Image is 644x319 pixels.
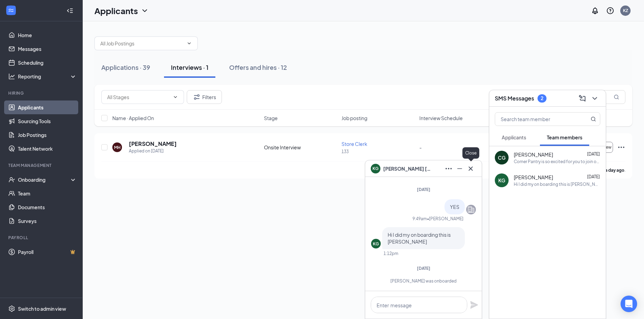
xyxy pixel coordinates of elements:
div: Interviews · 1 [171,63,208,72]
a: Messages [18,42,77,56]
span: Interview Schedule [419,115,463,121]
div: KZ [623,8,628,13]
div: KG [498,177,505,184]
div: KG [373,241,379,247]
span: [PERSON_NAME] [PERSON_NAME] [383,165,431,172]
button: Filter Filters [187,90,222,104]
span: Stage [264,115,278,121]
span: Team members [547,134,582,140]
input: Search team member [495,113,577,126]
svg: Filter [193,93,201,101]
a: Home [18,28,77,42]
svg: ChevronDown [591,94,599,103]
b: a day ago [605,168,624,173]
input: All Job Postings [100,40,184,47]
svg: MagnifyingGlass [591,116,596,122]
a: Documents [18,200,77,214]
h1: Applicants [94,5,138,17]
div: Reporting [18,73,77,80]
button: Cross [465,163,476,174]
div: Hi I did my on boarding this is [PERSON_NAME] [514,181,600,187]
div: 2 [541,95,543,101]
input: All Stages [107,93,170,101]
svg: MagnifyingGlass [614,94,619,100]
svg: WorkstreamLogo [8,7,14,14]
div: Applied on [DATE] [129,148,177,155]
a: Job Postings [18,128,77,142]
div: Close [462,147,479,159]
a: Surveys [18,214,77,228]
span: [PERSON_NAME] [514,174,553,181]
span: [DATE] [587,151,600,157]
div: Hiring [8,90,75,96]
button: Ellipses [443,163,454,174]
svg: Company [467,205,475,214]
svg: ComposeMessage [578,94,586,103]
svg: ChevronDown [173,94,178,100]
svg: Cross [467,164,475,173]
a: Sourcing Tools [18,114,77,128]
div: 1:12pm [384,251,398,256]
svg: Plane [470,301,478,309]
svg: Ellipses [444,164,453,173]
div: Corner Pantry is so excited for you to join our team! Do you know anyone else who might be intere... [514,159,600,164]
div: MH [114,145,121,150]
div: Onboarding [18,176,71,183]
svg: Analysis [8,73,15,80]
div: 9:49am [412,216,427,222]
svg: Ellipses [617,143,625,151]
button: Minimize [454,163,465,174]
div: Onsite Interview [264,144,338,151]
svg: QuestionInfo [606,7,614,15]
div: [PERSON_NAME] was onboarded [371,278,476,284]
a: Scheduling [18,56,77,70]
a: Talent Network [18,142,77,156]
span: [DATE] [417,187,430,192]
div: Applications · 39 [101,63,150,72]
span: - [419,144,422,150]
svg: ChevronDown [141,7,149,15]
svg: Settings [8,305,15,312]
a: Applicants [18,100,77,114]
a: PayrollCrown [18,245,77,259]
a: Team [18,187,77,200]
button: ChevronDown [589,93,600,104]
div: Switch to admin view [18,305,66,312]
span: Store Clerk [341,141,367,147]
h3: SMS Messages [495,95,534,102]
span: [DATE] [417,266,430,271]
span: • [PERSON_NAME] [427,216,463,222]
div: Open Intercom Messenger [621,296,637,312]
div: Offers and hires · 12 [229,63,287,72]
div: Team Management [8,162,75,168]
svg: Minimize [456,164,464,173]
span: YES [450,204,459,210]
svg: Collapse [67,7,73,14]
h5: [PERSON_NAME] [129,140,177,148]
span: Applicants [502,134,526,140]
span: [PERSON_NAME] [514,151,553,158]
span: Hi I did my on boarding this is [PERSON_NAME] [388,232,451,245]
svg: ChevronDown [186,41,192,46]
div: Payroll [8,235,75,241]
span: [DATE] [587,174,600,179]
svg: Notifications [591,7,599,15]
svg: UserCheck [8,176,15,183]
button: ComposeMessage [577,93,588,104]
div: CG [498,154,505,161]
span: Job posting [341,115,367,121]
span: Name · Applied On [112,115,154,121]
p: 133 [341,149,415,155]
